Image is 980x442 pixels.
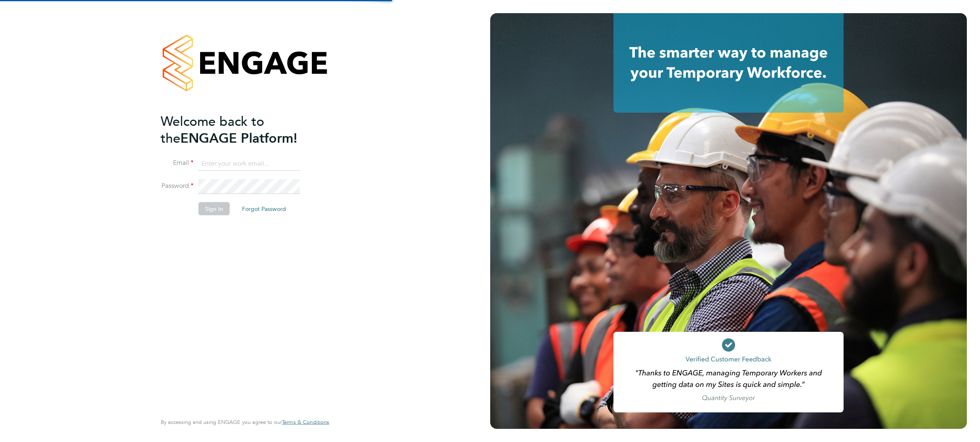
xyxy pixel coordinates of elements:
[161,113,321,146] h2: ENGAGE Platform!
[235,202,293,215] button: Forgot Password
[161,113,264,146] span: Welcome back to the
[161,182,194,190] label: Password
[198,202,230,215] button: Sign In
[282,419,329,426] a: Terms & Conditions
[161,159,194,167] label: Email
[161,419,329,426] span: By accessing and using ENGAGE you agree to our
[282,419,329,426] span: Terms & Conditions
[198,156,300,171] input: Enter your work email...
